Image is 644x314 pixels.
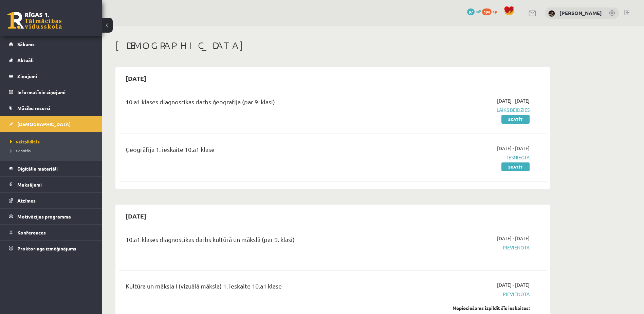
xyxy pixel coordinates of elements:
[497,97,530,104] span: [DATE] - [DATE]
[402,106,530,114] span: Laiks beidzies
[9,177,93,192] a: Maksājumi
[17,105,50,111] span: Mācību resursi
[17,245,76,251] span: Proktoringa izmēģinājums
[17,84,93,100] legend: Informatīvie ziņojumi
[9,52,93,68] a: Aktuāli
[9,225,93,240] a: Konferences
[493,8,497,14] span: xp
[501,162,530,171] a: Skatīt
[9,193,93,208] a: Atzīmes
[17,213,71,220] span: Motivācijas programma
[10,139,40,144] span: Neizpildītās
[497,235,530,242] span: [DATE] - [DATE]
[17,57,34,63] span: Aktuāli
[17,229,46,235] span: Konferences
[17,68,93,84] legend: Ziņojumi
[497,281,530,289] span: [DATE] - [DATE]
[482,8,500,14] a: 194 xp
[548,10,555,17] img: Daila Kronberga
[17,121,71,127] span: [DEMOGRAPHIC_DATA]
[476,8,481,14] span: mP
[402,154,530,161] span: Iesniegta
[10,147,95,154] a: Izlabotās
[501,115,530,124] a: Skatīt
[9,161,93,176] a: Digitālie materiāli
[467,8,475,15] span: 97
[17,197,36,204] span: Atzīmes
[17,41,35,47] span: Sākums
[9,241,93,256] a: Proktoringa izmēģinājums
[17,165,58,172] span: Digitālie materiāli
[10,148,31,153] span: Izlabotās
[126,235,391,247] div: 10.a1 klases diagnostikas darbs kultūrā un mākslā (par 9. klasi)
[9,100,93,116] a: Mācību resursi
[126,97,391,110] div: 10.a1 klases diagnostikas darbs ģeogrāfijā (par 9. klasi)
[9,68,93,84] a: Ziņojumi
[119,208,153,224] h2: [DATE]
[126,281,391,294] div: Kultūra un māksla I (vizuālā māksla) 1. ieskaite 10.a1 klase
[9,84,93,100] a: Informatīvie ziņojumi
[9,36,93,52] a: Sākums
[402,304,530,312] div: Nepieciešams izpildīt šīs ieskaites:
[402,291,530,298] span: Pievienota
[9,209,93,224] a: Motivācijas programma
[115,40,550,51] h1: [DEMOGRAPHIC_DATA]
[10,139,95,145] a: Neizpildītās
[497,145,530,152] span: [DATE] - [DATE]
[126,145,391,157] div: Ģeogrāfija 1. ieskaite 10.a1 klase
[402,244,530,251] span: Pievienota
[559,10,602,16] a: [PERSON_NAME]
[119,70,153,86] h2: [DATE]
[17,177,93,192] legend: Maksājumi
[467,8,481,14] a: 97 mP
[482,8,492,15] span: 194
[7,12,62,29] a: Rīgas 1. Tālmācības vidusskola
[9,116,93,132] a: [DEMOGRAPHIC_DATA]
